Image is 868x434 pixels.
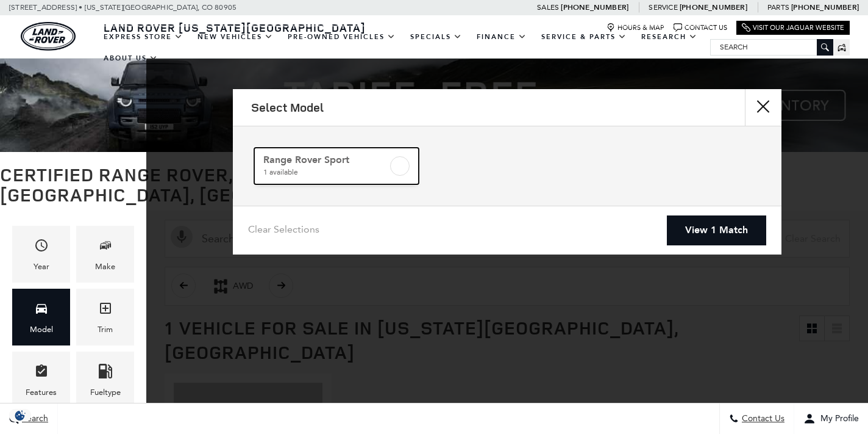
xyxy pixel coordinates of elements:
[96,26,710,69] nav: Main Navigation
[34,361,49,386] span: Features
[96,48,165,69] a: About Us
[12,226,70,283] div: YearYear
[711,40,833,54] input: Search
[98,298,113,323] span: Trim
[667,215,766,245] a: View 1 Match
[280,26,403,48] a: Pre-Owned Vehicles
[76,226,134,283] div: MakeMake
[95,260,115,273] div: Make
[90,386,121,399] div: Fueltype
[34,298,49,323] span: Model
[263,166,388,178] span: 1 available
[34,235,49,260] span: Year
[794,403,868,434] button: Open user profile menu
[21,22,76,51] a: land-rover
[537,3,559,12] span: Sales
[634,26,705,48] a: Research
[816,414,859,424] span: My Profile
[745,89,781,126] button: close
[6,409,34,422] section: Click to Open Cookie Consent Modal
[96,20,373,35] a: Land Rover [US_STATE][GEOGRAPHIC_DATA]
[254,148,419,184] a: Range Rover Sport1 available
[96,26,190,48] a: EXPRESS STORE
[9,3,237,12] a: [STREET_ADDRESS] • [US_STATE][GEOGRAPHIC_DATA], CO 80905
[263,154,388,166] span: Range Rover Sport
[767,3,789,12] span: Parts
[791,2,859,12] a: [PHONE_NUMBER]
[561,2,628,12] a: [PHONE_NUMBER]
[98,323,113,336] div: Trim
[34,260,49,273] div: Year
[21,22,76,51] img: Land Rover
[403,26,469,48] a: Specials
[12,352,70,408] div: FeaturesFeatures
[742,23,844,32] a: Visit Our Jaguar Website
[248,223,319,238] a: Clear Selections
[674,23,727,32] a: Contact Us
[104,20,366,35] span: Land Rover [US_STATE][GEOGRAPHIC_DATA]
[251,101,324,114] h2: Select Model
[6,409,34,422] img: Opt-Out Icon
[98,235,113,260] span: Make
[76,289,134,345] div: TrimTrim
[680,2,747,12] a: [PHONE_NUMBER]
[190,26,280,48] a: New Vehicles
[98,361,113,386] span: Fueltype
[30,323,53,336] div: Model
[649,3,677,12] span: Service
[26,386,57,399] div: Features
[607,23,664,32] a: Hours & Map
[534,26,634,48] a: Service & Parts
[739,414,784,424] span: Contact Us
[469,26,534,48] a: Finance
[12,289,70,345] div: ModelModel
[76,352,134,408] div: FueltypeFueltype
